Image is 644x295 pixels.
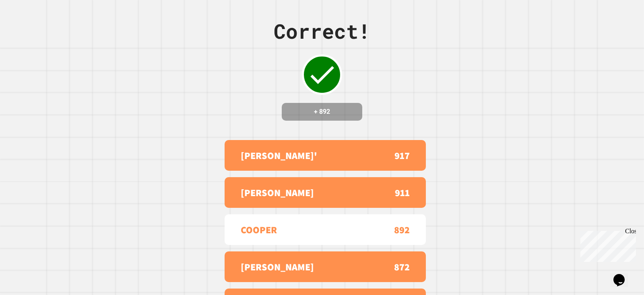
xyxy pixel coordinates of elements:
[241,259,314,274] p: [PERSON_NAME]
[577,228,636,262] iframe: chat widget
[395,185,410,200] p: 911
[394,148,410,163] p: 917
[3,3,56,51] div: Chat with us now!Close
[394,259,410,274] p: 872
[610,263,636,287] iframe: chat widget
[241,148,317,163] p: [PERSON_NAME]'
[394,222,410,237] p: 892
[274,16,370,46] div: Correct!
[241,222,277,237] p: COOPER
[290,107,354,117] h4: + 892
[241,185,314,200] p: [PERSON_NAME]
